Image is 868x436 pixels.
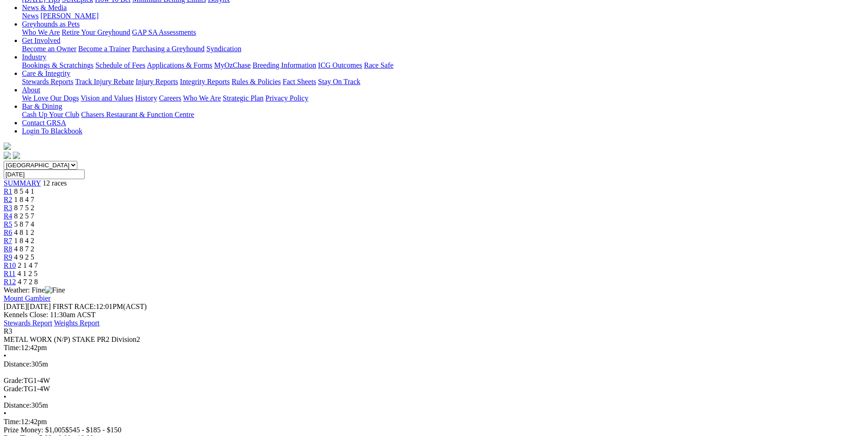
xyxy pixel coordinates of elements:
span: • [4,352,6,360]
a: Chasers Restaurant & Function Centre [81,111,194,118]
span: Grade: [4,377,24,384]
span: R3 [4,327,12,335]
span: 4 1 2 5 [17,270,38,277]
span: 12:01PM(ACST) [53,303,147,310]
a: Stewards Report [4,319,52,327]
div: Bar & Dining [22,111,864,119]
a: Bar & Dining [22,102,62,110]
a: We Love Our Dogs [22,94,79,102]
a: About [22,86,40,94]
div: TG1-4W [4,377,864,385]
a: Bookings & Scratchings [22,61,93,69]
a: Breeding Information [253,61,316,69]
span: Distance: [4,401,31,409]
a: Cash Up Your Club [22,111,79,118]
a: Get Involved [22,37,60,44]
a: Mount Gambier [4,294,51,302]
a: Privacy Policy [265,94,308,102]
a: SUMMARY [4,179,41,187]
a: Retire Your Greyhound [62,28,130,36]
a: R3 [4,204,12,212]
a: R9 [4,253,12,261]
a: R1 [4,187,12,195]
span: • [4,409,6,417]
span: $545 - $185 - $150 [65,426,122,434]
a: News & Media [22,4,67,11]
span: [DATE] [4,303,51,310]
div: 12:42pm [4,344,864,352]
div: 12:42pm [4,418,864,426]
span: 5 8 7 4 [14,220,34,228]
div: News & Media [22,12,864,20]
a: Become a Trainer [78,45,130,53]
a: Fact Sheets [283,78,316,85]
span: 8 2 5 7 [14,212,34,220]
a: ICG Outcomes [318,61,362,69]
span: 4 8 1 2 [14,229,34,236]
a: News [22,12,38,20]
a: Who We Are [183,94,221,102]
span: 12 races [43,179,67,187]
a: R8 [4,245,12,253]
span: Time: [4,418,21,425]
a: Stay On Track [318,78,360,85]
a: [PERSON_NAME] [40,12,98,20]
a: Applications & Forms [147,61,212,69]
span: 8 7 5 2 [14,204,34,212]
a: GAP SA Assessments [132,28,196,36]
span: Grade: [4,385,24,393]
a: Rules & Policies [232,78,281,85]
input: Select date [4,170,85,179]
img: facebook.svg [4,152,11,159]
span: 8 5 4 1 [14,187,34,195]
span: [DATE] [4,303,27,310]
a: Greyhounds as Pets [22,20,80,28]
img: Fine [45,286,65,294]
a: R7 [4,237,12,245]
a: Weights Report [54,319,100,327]
a: R2 [4,196,12,203]
a: R12 [4,278,16,286]
span: Time: [4,344,21,351]
a: Care & Integrity [22,69,70,77]
span: 4 7 2 8 [18,278,38,286]
div: Get Involved [22,45,864,53]
a: R4 [4,212,12,220]
div: 305m [4,401,864,409]
a: R6 [4,229,12,236]
a: Industry [22,53,46,61]
div: About [22,94,864,102]
div: TG1-4W [4,385,864,393]
span: 1 8 4 2 [14,237,34,245]
span: • [4,393,6,401]
div: METAL WORX (N/P) STAKE PR2 Division2 [4,335,864,344]
div: Kennels Close: 11:30am ACST [4,311,864,319]
span: 4 9 2 5 [14,253,34,261]
a: Syndication [206,45,241,53]
span: 2 1 4 7 [18,261,38,269]
div: Greyhounds as Pets [22,28,864,37]
a: Vision and Values [81,94,133,102]
img: twitter.svg [13,152,20,159]
span: FIRST RACE: [53,303,96,310]
div: Care & Integrity [22,78,864,86]
a: Stewards Reports [22,78,73,85]
a: R11 [4,270,16,277]
div: 305m [4,360,864,368]
a: Login To Blackbook [22,127,82,135]
div: Industry [22,61,864,69]
a: R10 [4,261,16,269]
a: Schedule of Fees [95,61,145,69]
a: R5 [4,220,12,228]
img: logo-grsa-white.png [4,143,11,150]
a: Contact GRSA [22,119,66,127]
